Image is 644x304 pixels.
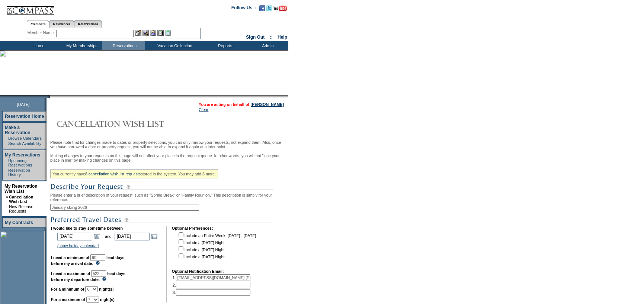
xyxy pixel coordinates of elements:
td: 3. [173,289,250,296]
td: Reports [203,41,246,50]
td: · [6,204,8,213]
b: lead days before my arrival date. [51,255,125,266]
td: Vacation Collection [145,41,203,50]
a: (show holiday calendar) [57,243,99,248]
td: Follow Us :: [231,4,258,13]
a: Browse Calendars [8,136,42,140]
b: I would like to stay sometime between [51,226,123,230]
div: Member Name: [28,30,56,36]
img: b_edit.gif [135,30,141,36]
a: Open the calendar popup. [150,232,158,240]
img: Cancellation Wish List [50,116,199,131]
a: Subscribe to our YouTube Channel [273,7,287,12]
td: Reservations [102,41,145,50]
img: questionMark_lightBlue.gif [102,277,106,281]
a: Make a Reservation [5,125,31,135]
td: My Memberships [60,41,102,50]
img: Follow us on Twitter [266,5,272,11]
a: [PERSON_NAME] [251,102,284,107]
b: night(s) [100,297,115,302]
a: My Reservations [5,152,40,158]
span: [DATE] [17,102,30,107]
a: Cancellation Wish List [9,195,33,204]
td: Home [17,41,60,50]
b: For a minimum of [51,287,84,291]
img: Reservations [157,30,164,36]
img: Impersonate [150,30,156,36]
b: Optional Preferences: [172,226,213,230]
a: Follow us on Twitter [266,7,272,12]
td: · [6,136,7,140]
td: 2. [173,282,250,288]
b: I need a maximum of [51,271,90,276]
b: lead days before my departure date. [51,271,125,282]
a: Members [27,20,49,28]
img: Become our fan on Facebook [259,5,265,11]
td: 1. [173,274,250,281]
td: Admin [246,41,288,50]
input: Date format: M/D/Y. Shortcut keys: [T] for Today. [UP] or [.] for Next Day. [DOWN] or [,] for Pre... [115,233,150,240]
td: · [6,158,7,167]
td: Include an Entire Week, [DATE] - [DATE] Include a [DATE] Night Include a [DATE] Night Include a [... [177,231,256,264]
img: questionMark_lightBlue.gif [96,261,100,265]
img: View [142,30,149,36]
b: Optional Notification Email: [172,269,224,274]
b: night(s) [99,287,113,291]
a: Sign Out [246,35,265,40]
b: I need a minimum of [51,255,89,260]
a: Help [278,35,287,40]
a: Reservations [74,20,102,28]
td: · [6,141,7,146]
a: Search Availability [8,141,41,146]
img: b_calculator.gif [165,30,171,36]
span: You are acting on behalf of: [199,102,284,107]
a: My Contracts [5,220,33,225]
img: promoShadowLeftCorner.gif [48,95,50,98]
img: Subscribe to our YouTube Channel [273,6,287,11]
a: 8 cancellation wish list requests [85,172,141,176]
a: Residences [49,20,74,28]
span: :: [270,35,273,40]
a: Upcoming Reservations [8,158,32,167]
td: · [6,168,7,177]
a: Reservation Home [5,114,44,119]
td: and [104,231,113,242]
a: Clear [199,107,208,112]
div: You currently have stored in the system. You may add 8 more. [50,169,218,178]
a: Become our fan on Facebook [259,7,265,12]
b: » [6,195,8,199]
a: Reservation History [8,168,30,177]
a: My Reservation Wish List [4,184,38,194]
a: New Release Requests [9,204,33,213]
a: Open the calendar popup. [93,232,101,240]
b: For a maximum of [51,297,85,302]
input: Date format: M/D/Y. Shortcut keys: [T] for Today. [UP] or [.] for Next Day. [DOWN] or [,] for Pre... [57,233,92,240]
